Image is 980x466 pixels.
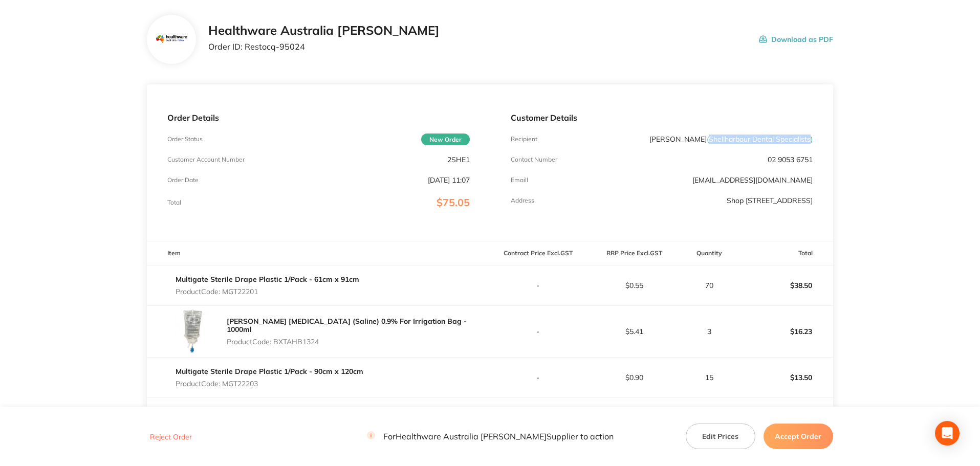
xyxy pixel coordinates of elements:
td: Message: - [147,398,490,429]
p: - [491,281,586,290]
th: Total [737,241,833,265]
p: $16.23 [737,319,833,344]
button: Reject Order [147,432,195,441]
a: Multigate Sterile Drape Plastic 1/Pack - 90cm x 120cm [176,367,363,376]
p: [DATE] 11:07 [428,176,470,184]
p: $0.90 [586,373,682,382]
p: 02 9053 6751 [768,156,813,164]
p: $13.50 [737,365,833,390]
p: $5.41 [586,327,682,336]
th: Item [147,241,490,265]
button: Edit Prices [686,424,755,449]
p: $38.50 [737,273,833,298]
th: Contract Price Excl. GST [490,241,586,265]
img: cGR3ZDVzYg [167,306,219,357]
p: Product Code: BXTAHB1324 [227,338,490,346]
p: Recipient [511,136,537,143]
span: ( Shellharbour Dental Specialists ) [707,135,813,144]
p: Product Code: MGT22203 [176,380,363,388]
span: New Order [421,134,470,145]
p: Order Details [167,113,469,122]
p: Product Code: MGT22201 [176,287,359,296]
span: $75.05 [437,196,470,209]
th: RRP Price Excl. GST [586,241,682,265]
a: Multigate Sterile Drape Plastic 1/Pack - 61cm x 91cm [176,275,359,284]
div: Open Intercom Messenger [935,421,960,446]
p: Total [167,199,181,206]
p: Contact Number [511,156,557,163]
p: Order Status [167,136,203,143]
img: Mjc2MnhocQ [155,23,188,56]
p: Customer Details [511,113,813,122]
p: 2SHE1 [447,156,470,164]
p: Shop [STREET_ADDRESS] [727,196,813,205]
th: Quantity [682,241,737,265]
a: [EMAIL_ADDRESS][DOMAIN_NAME] [692,175,813,185]
p: 70 [683,281,736,290]
button: Download as PDF [759,24,833,55]
p: 15 [683,373,736,382]
p: For Healthware Australia [PERSON_NAME] Supplier to action [367,432,614,441]
h2: Healthware Australia [PERSON_NAME] [208,24,440,38]
p: $0.55 [586,281,682,290]
p: Address [511,197,534,204]
p: - [491,373,586,382]
a: [PERSON_NAME] [MEDICAL_DATA] (Saline) 0.9% For Irrigation Bag - 1000ml [227,317,467,334]
p: - [491,327,586,336]
button: Accept Order [764,424,833,449]
p: Emaill [511,176,528,184]
p: 3 [683,327,736,336]
p: [PERSON_NAME] [649,135,813,143]
p: Order Date [167,176,199,184]
p: Order ID: Restocq- 95024 [208,42,440,51]
p: Customer Account Number [167,156,245,163]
